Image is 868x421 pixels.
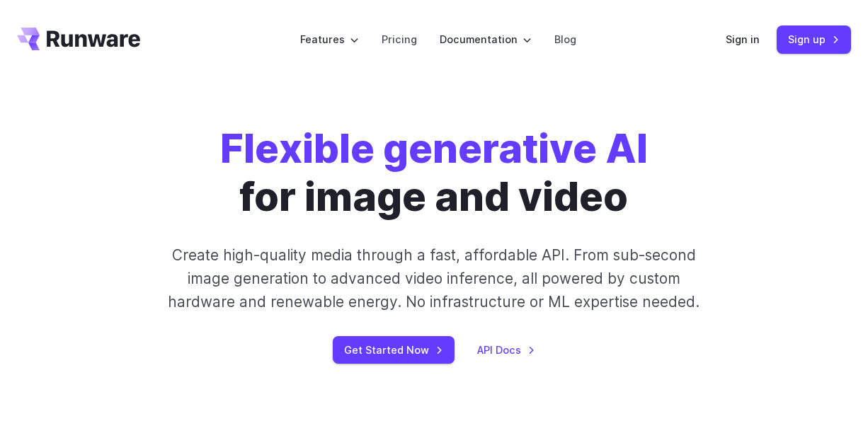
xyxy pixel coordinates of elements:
[726,31,760,47] a: Sign in
[220,125,648,221] h1: for image and video
[300,31,359,47] label: Features
[333,336,455,364] a: Get Started Now
[167,243,701,314] p: Create high-quality media through a fast, affordable API. From sub-second image generation to adv...
[777,25,851,53] a: Sign up
[382,31,417,47] a: Pricing
[220,124,648,173] strong: Flexible generative AI
[17,28,140,50] a: Go to /
[440,31,532,47] label: Documentation
[554,31,576,47] a: Blog
[477,342,535,358] a: API Docs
